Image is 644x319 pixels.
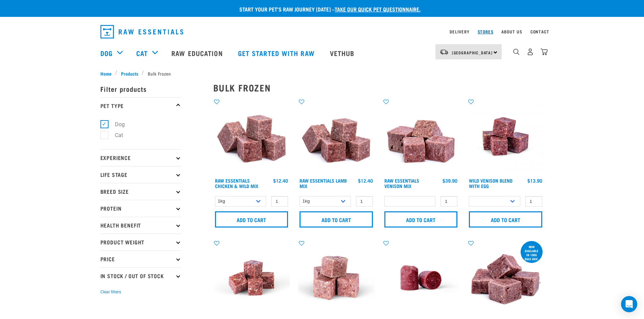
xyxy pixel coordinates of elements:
[358,178,373,183] div: $12.40
[356,196,373,207] input: 1
[95,22,549,41] nav: dropdown navigation
[527,178,542,183] div: $13.90
[100,217,182,234] p: Health Benefit
[513,49,520,55] img: home-icon-1@2x.png
[383,98,459,175] img: 1113 RE Venison Mix 01
[100,70,115,77] a: Home
[467,240,544,316] img: 1158 Veal Organ Mix 01
[100,48,113,58] a: Dog
[121,70,138,77] span: Products
[452,51,493,54] span: [GEOGRAPHIC_DATA]
[273,178,288,183] div: $12.40
[298,98,375,175] img: ?1041 RE Lamb Mix 01
[100,25,183,38] img: Raw Essentials Logo
[213,98,290,175] img: Pile Of Cubed Chicken Wild Meat Mix
[541,48,548,55] img: home-icon@2x.png
[213,240,290,316] img: Beef Mackerel 1
[100,200,182,217] p: Protein
[300,179,347,187] a: Raw Essentials Lamb Mix
[467,98,544,175] img: Venison Egg 1616
[501,30,522,33] a: About Us
[215,179,258,187] a: Raw Essentials Chicken & Wild Mix
[100,166,182,183] p: Life Stage
[100,97,182,114] p: Pet Type
[100,70,544,77] nav: breadcrumbs
[525,196,542,207] input: 1
[231,39,323,67] a: Get started with Raw
[104,120,127,129] label: Dog
[165,39,231,67] a: Raw Education
[450,30,469,33] a: Delivery
[100,80,182,97] p: Filter products
[469,179,512,187] a: Wild Venison Blend with Egg
[335,7,421,10] a: take our quick pet questionnaire.
[443,178,457,183] div: $39.90
[213,82,544,93] h2: Bulk Frozen
[383,240,459,316] img: Raw Essentials Chicken Lamb Beef Bulk Minced Raw Dog Food Roll Unwrapped
[323,39,363,67] a: Vethub
[100,289,121,295] button: Clear filters
[100,234,182,250] p: Product Weight
[478,30,494,33] a: Stores
[100,70,112,77] span: Home
[117,70,142,77] a: Products
[621,296,637,312] div: Open Intercom Messenger
[384,211,458,228] input: Add to cart
[100,149,182,166] p: Experience
[527,48,534,55] img: user.png
[469,211,542,228] input: Add to cart
[440,196,457,207] input: 1
[530,30,549,33] a: Contact
[100,250,182,267] p: Price
[298,240,375,316] img: Goat M Ix 38448
[300,211,373,228] input: Add to cart
[215,211,288,228] input: Add to cart
[439,49,449,55] img: van-moving.png
[384,179,419,187] a: Raw Essentials Venison Mix
[271,196,288,207] input: 1
[100,183,182,200] p: Breed Size
[136,48,148,58] a: Cat
[100,267,182,284] p: In Stock / Out Of Stock
[104,131,126,139] label: Cat
[521,242,543,264] div: now available in 10kg bulk box!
